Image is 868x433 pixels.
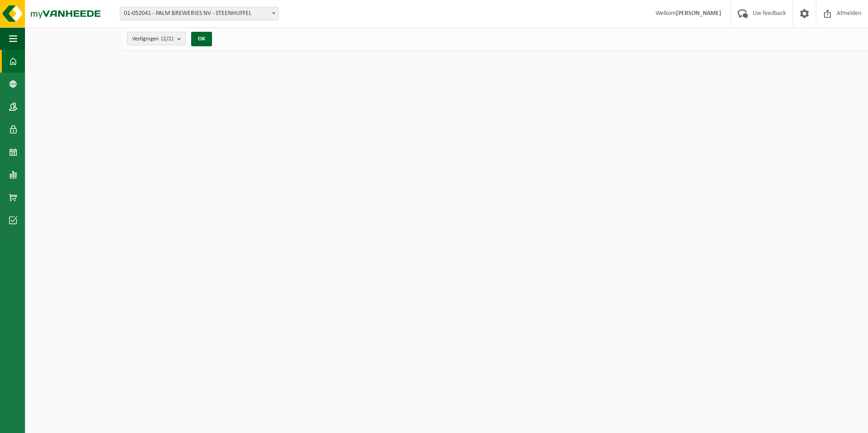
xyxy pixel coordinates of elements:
span: 01-052041 - PALM BREWERIES NV - STEENHUFFEL [120,7,278,20]
span: 01-052041 - PALM BREWERIES NV - STEENHUFFEL [120,7,279,20]
button: Vestigingen(2/2) [127,32,186,45]
count: (2/2) [161,36,173,42]
span: Vestigingen [132,32,173,46]
button: OK [191,32,212,46]
strong: [PERSON_NAME] [676,10,721,17]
